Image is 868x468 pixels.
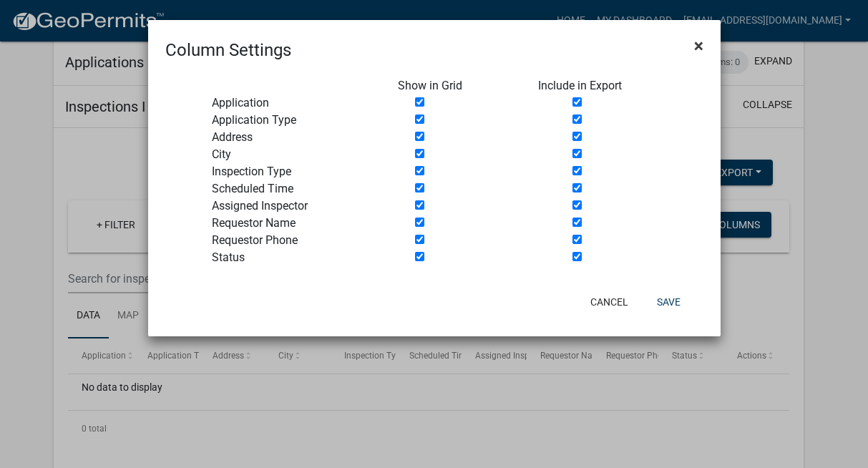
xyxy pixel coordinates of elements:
div: Include in Export [527,77,668,94]
span: × [694,36,703,56]
div: Scheduled Time [201,180,388,198]
div: Application [201,94,388,112]
button: Close [683,26,715,66]
div: Address [201,129,388,146]
div: Application Type [201,112,388,129]
div: Status [201,249,388,266]
button: Cancel [579,289,640,315]
div: Requestor Phone [201,232,388,249]
button: Save [645,289,692,315]
h4: Column Settings [165,37,291,63]
div: Requestor Name [201,215,388,232]
div: Assigned Inspector [201,198,388,215]
div: City [201,146,388,163]
div: Show in Grid [387,77,527,94]
div: Inspection Type [201,163,388,180]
